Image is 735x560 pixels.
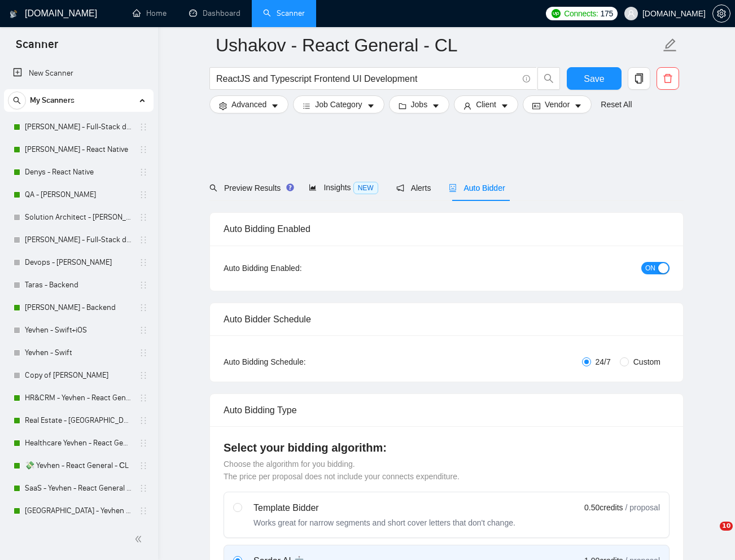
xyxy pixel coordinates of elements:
a: homeHome [133,8,167,18]
iframe: Intercom live chat [697,522,724,549]
button: idcardVendorcaret-down [523,95,592,113]
div: Works great for narrow segments and short cover letters that don't change. [253,517,515,528]
div: Auto Bidding Type [224,394,670,426]
span: holder [139,416,148,425]
span: caret-down [574,102,582,110]
a: Denys - React Native [25,161,132,183]
a: Yevhen - Swift [25,342,132,364]
button: Save [567,67,622,90]
span: Auto Bidder [449,183,505,193]
span: caret-down [501,102,509,110]
span: copy [628,73,650,84]
a: New Scanner [13,62,145,85]
button: settingAdvancedcaret-down [209,95,288,113]
span: notification [396,184,404,192]
a: dashboardDashboard [189,8,240,18]
span: holder [139,303,148,312]
span: search [209,184,217,192]
div: Auto Bidding Enabled: [224,262,372,274]
span: holder [139,190,148,199]
a: [PERSON_NAME] - Backend [25,296,132,319]
span: holder [139,326,148,335]
a: [PERSON_NAME] - Full-Stack dev [25,229,132,251]
span: 0.50 credits [584,501,623,514]
span: holder [139,145,148,154]
button: search [537,67,560,90]
div: Auto Bidding Enabled [224,213,670,245]
span: My Scanners [30,89,75,112]
span: holder [139,213,148,222]
span: user [627,10,635,17]
button: setting [712,5,730,23]
span: holder [139,258,148,267]
a: Reset All [601,98,632,111]
span: delete [657,73,679,84]
input: Search Freelance Jobs... [216,72,518,86]
span: Client [476,98,496,111]
a: [GEOGRAPHIC_DATA] - Yevhen - React General - СL [25,500,132,522]
a: [PERSON_NAME] - Full-Stack dev [25,116,132,138]
span: double-left [134,533,146,545]
span: robot [449,184,457,192]
span: search [8,97,25,104]
span: holder [139,235,148,244]
span: ON [645,262,655,274]
span: holder [139,393,148,403]
span: holder [139,371,148,380]
span: area-chart [309,183,317,191]
span: Custom [629,356,665,368]
span: 10 [720,522,733,531]
input: Scanner name... [216,31,660,59]
span: Jobs [411,98,428,111]
img: logo [10,5,17,23]
span: holder [139,439,148,448]
div: Auto Bidder Schedule [224,303,670,335]
span: edit [663,38,677,53]
span: Choose the algorithm for you bidding. The price per proposal does not include your connects expen... [224,460,460,481]
a: Healthcare Yevhen - React General - СL [25,432,132,454]
a: searchScanner [263,8,305,18]
a: Devops - [PERSON_NAME] [25,251,132,274]
span: Connects: [564,7,598,20]
span: setting [219,102,227,110]
span: / proposal [625,502,660,513]
span: 175 [601,7,613,20]
span: holder [139,123,148,132]
span: 24/7 [591,356,615,368]
span: Insights [309,183,378,192]
span: holder [139,348,148,357]
span: Preview Results [209,183,291,193]
button: barsJob Categorycaret-down [293,95,384,113]
a: Yevhen - Swift+iOS [25,319,132,342]
span: holder [139,281,148,290]
div: Template Bidder [253,501,515,515]
button: copy [628,67,650,90]
a: 💸 Yevhen - React General - СL [25,454,132,477]
button: userClientcaret-down [454,95,518,113]
span: info-circle [523,75,530,82]
a: Solution Architect - [PERSON_NAME] [25,206,132,229]
span: caret-down [432,102,440,110]
span: Alerts [396,183,431,193]
button: delete [657,67,679,90]
span: holder [139,168,148,177]
span: caret-down [367,102,375,110]
span: holder [139,484,148,493]
h4: Select your bidding algorithm: [224,440,670,456]
button: folderJobscaret-down [389,95,450,113]
a: SaaS - Yevhen - React General - СL [25,477,132,500]
span: caret-down [271,102,279,110]
span: search [538,73,559,84]
span: folder [399,102,406,110]
span: idcard [532,102,540,110]
span: Scanner [7,36,67,60]
span: holder [139,506,148,515]
span: holder [139,461,148,470]
span: setting [713,9,730,18]
span: user [463,102,471,110]
li: New Scanner [4,62,154,85]
a: QA - [PERSON_NAME] [25,183,132,206]
span: bars [303,102,310,110]
span: Advanced [231,98,266,111]
span: Job Category [315,98,362,111]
